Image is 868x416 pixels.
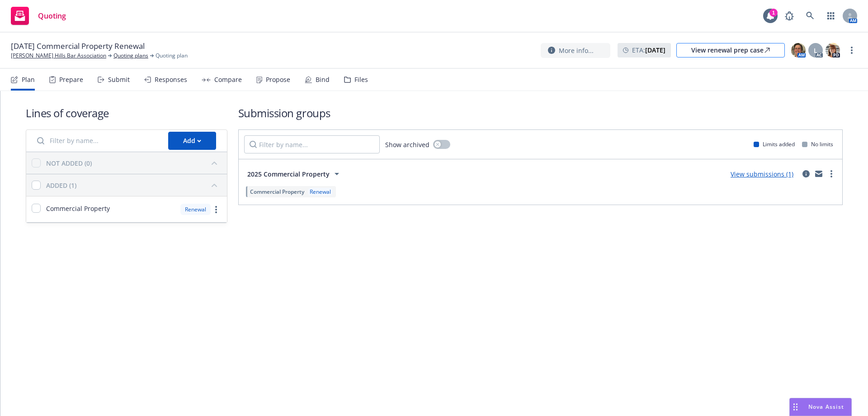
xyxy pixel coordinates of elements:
span: Quoting plan [156,52,188,60]
a: Switch app [822,7,840,25]
a: Quoting [7,3,70,29]
div: ADDED (1) [46,181,76,190]
button: 2025 Commercial Property [244,165,345,183]
div: Renewal [180,204,211,215]
span: Show archived [385,140,429,149]
div: Plan [22,76,35,83]
div: NOT ADDED (0) [46,158,92,168]
button: NOT ADDED (0) [46,156,222,170]
a: more [846,45,857,56]
div: Drag to move [790,398,801,416]
div: Files [354,76,368,83]
span: Commercial Property [250,188,304,196]
input: Filter by name... [32,132,163,150]
a: Report a Bug [780,7,798,25]
a: Search [801,7,819,25]
span: Nova Assist [808,403,844,411]
a: View submissions (1) [731,170,793,178]
a: mail [813,168,824,179]
button: More info... [541,43,610,58]
a: Quoting plans [113,52,148,60]
span: [DATE] Commercial Property Renewal [11,41,145,52]
a: View renewal prep case [676,43,785,57]
div: Prepare [59,76,83,83]
div: Limits added [754,140,795,148]
div: View renewal prep case [691,43,770,57]
h1: Lines of coverage [26,105,227,120]
span: Quoting [38,12,66,19]
span: Commercial Property [46,204,110,213]
span: 2025 Commercial Property [247,169,330,179]
div: Propose [266,76,290,83]
span: L [814,46,817,55]
strong: [DATE] [645,46,665,54]
div: Responses [155,76,187,83]
button: ADDED (1) [46,178,222,192]
a: more [211,204,222,215]
div: Bind [316,76,330,83]
input: Filter by name... [244,135,380,153]
a: circleInformation [801,168,811,179]
div: Compare [214,76,242,83]
div: Add [183,132,201,149]
img: photo [791,43,806,57]
img: photo [826,43,840,57]
a: [PERSON_NAME] Hills Bar Association [11,52,106,60]
h1: Submission groups [238,105,843,120]
div: No limits [802,140,833,148]
span: ETA : [632,45,665,55]
div: Renewal [308,188,333,196]
div: Submit [108,76,130,83]
div: 1 [769,9,778,17]
a: more [826,168,837,179]
button: Nova Assist [789,398,852,416]
button: Add [168,132,216,150]
span: More info... [559,46,594,55]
